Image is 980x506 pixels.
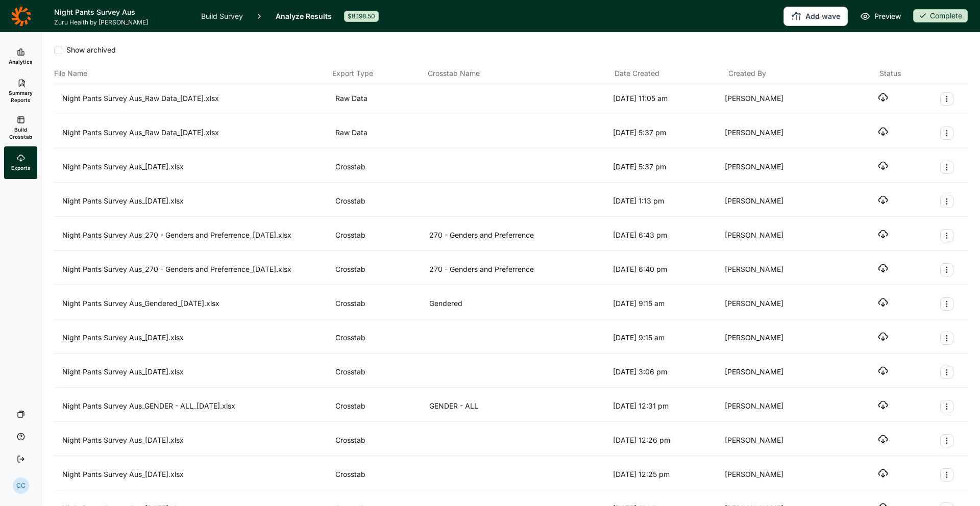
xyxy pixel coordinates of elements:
[4,73,37,110] a: Summary Reports
[725,229,832,242] div: [PERSON_NAME]
[335,434,425,447] div: Crosstab
[783,7,848,26] button: Add wave
[8,126,33,140] span: Build Crosstab
[940,127,953,140] button: Export Actions
[725,434,832,447] div: [PERSON_NAME]
[344,11,379,22] div: $8,198.50
[4,40,37,73] a: Analytics
[62,263,331,276] div: Night Pants Survey Aus_270 - Genders and Preferrence_[DATE].xlsx
[613,366,721,379] div: [DATE] 3:06 pm
[429,263,609,276] div: 270 - Genders and Preferrence
[725,161,832,174] div: [PERSON_NAME]
[62,92,331,106] div: Night Pants Survey Aus_Raw Data_[DATE].xlsx
[878,263,888,273] button: Download file
[725,468,832,482] div: [PERSON_NAME]
[62,297,331,311] div: Night Pants Survey Aus_Gendered_[DATE].xlsx
[62,366,331,379] div: Night Pants Survey Aus_[DATE].xlsx
[725,332,832,345] div: [PERSON_NAME]
[725,195,832,208] div: [PERSON_NAME]
[335,468,425,482] div: Crosstab
[335,297,425,311] div: Crosstab
[725,366,832,379] div: [PERSON_NAME]
[9,58,33,65] span: Analytics
[878,297,888,308] button: Download file
[62,434,331,447] div: Night Pants Survey Aus_[DATE].xlsx
[335,229,425,242] div: Crosstab
[335,366,425,379] div: Crosstab
[613,263,721,276] div: [DATE] 6:40 pm
[613,127,721,140] div: [DATE] 5:37 pm
[335,400,425,413] div: Crosstab
[4,146,37,179] a: Exports
[613,400,721,413] div: [DATE] 12:31 pm
[335,263,425,276] div: Crosstab
[878,468,888,478] button: Download file
[940,400,953,413] button: Export Actions
[62,468,331,482] div: Night Pants Survey Aus_[DATE].xlsx
[62,332,331,345] div: Night Pants Survey Aus_[DATE].xlsx
[878,127,888,137] button: Download file
[940,229,953,242] button: Export Actions
[332,67,424,80] div: Export Type
[428,67,610,80] div: Crosstab Name
[878,366,888,376] button: Download file
[429,229,609,242] div: 270 - Genders and Preferrence
[879,67,901,80] div: Status
[54,67,328,80] div: File Name
[878,161,888,171] button: Download file
[725,297,832,311] div: [PERSON_NAME]
[940,434,953,447] button: Export Actions
[860,10,901,22] a: Preview
[940,195,953,208] button: Export Actions
[613,297,721,311] div: [DATE] 9:15 am
[613,332,721,345] div: [DATE] 9:15 am
[725,400,832,413] div: [PERSON_NAME]
[725,263,832,276] div: [PERSON_NAME]
[429,400,609,413] div: GENDER - ALL
[878,332,888,342] button: Download file
[62,45,116,55] span: Show archived
[728,67,838,80] div: Created By
[613,468,721,482] div: [DATE] 12:25 pm
[62,195,331,208] div: Night Pants Survey Aus_[DATE].xlsx
[62,127,331,140] div: Night Pants Survey Aus_Raw Data_[DATE].xlsx
[429,297,609,311] div: Gendered
[54,18,189,27] span: Zuru Health by [PERSON_NAME]
[62,400,331,413] div: Night Pants Survey Aus_GENDER - ALL_[DATE].xlsx
[613,434,721,447] div: [DATE] 12:26 pm
[878,434,888,444] button: Download file
[13,477,29,494] div: CC
[940,297,953,311] button: Export Actions
[335,332,425,345] div: Crosstab
[613,229,721,242] div: [DATE] 6:43 pm
[940,366,953,379] button: Export Actions
[613,195,721,208] div: [DATE] 1:13 pm
[874,10,901,22] span: Preview
[913,9,968,23] button: Complete
[940,332,953,345] button: Export Actions
[878,92,888,103] button: Download file
[940,263,953,276] button: Export Actions
[11,164,31,171] span: Exports
[940,468,953,482] button: Export Actions
[613,92,721,106] div: [DATE] 11:05 am
[8,89,33,104] span: Summary Reports
[4,110,37,146] a: Build Crosstab
[335,92,425,106] div: Raw Data
[335,161,425,174] div: Crosstab
[54,6,189,18] h1: Night Pants Survey Aus
[940,92,953,106] button: Export Actions
[615,67,724,80] div: Date Created
[878,400,888,410] button: Download file
[725,127,832,140] div: [PERSON_NAME]
[913,9,968,22] div: Complete
[725,92,832,106] div: [PERSON_NAME]
[335,195,425,208] div: Crosstab
[940,161,953,174] button: Export Actions
[878,195,888,205] button: Download file
[335,127,425,140] div: Raw Data
[62,161,331,174] div: Night Pants Survey Aus_[DATE].xlsx
[878,229,888,239] button: Download file
[613,161,721,174] div: [DATE] 5:37 pm
[62,229,331,242] div: Night Pants Survey Aus_270 - Genders and Preferrence_[DATE].xlsx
